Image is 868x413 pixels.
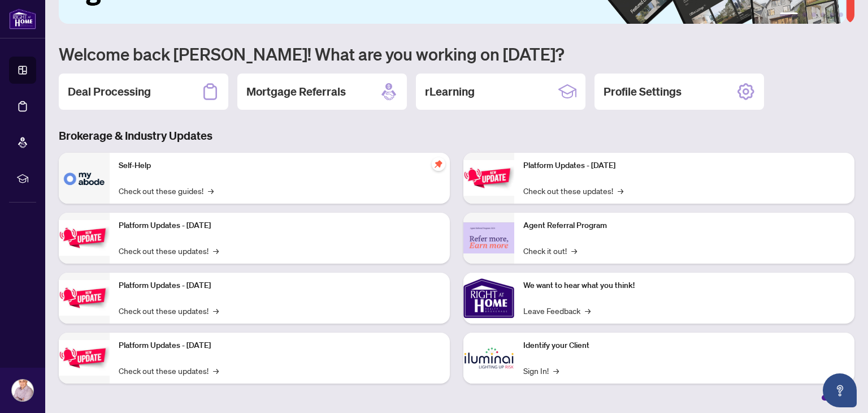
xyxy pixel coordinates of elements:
a: Check out these updates!→ [523,184,623,197]
p: Platform Updates - [DATE] [119,220,441,232]
p: Agent Referral Program [523,220,845,232]
a: Check out these updates!→ [119,304,219,317]
p: Identify your Client [523,339,845,352]
img: Identify your Client [463,333,514,384]
span: → [213,304,219,317]
button: Open asap [823,373,857,407]
h3: Brokerage & Industry Updates [59,128,854,144]
p: Platform Updates - [DATE] [119,279,441,292]
img: Platform Updates - June 23, 2025 [463,160,514,196]
img: Platform Updates - July 21, 2025 [59,280,110,316]
span: → [213,364,219,377]
img: Platform Updates - September 16, 2025 [59,220,110,256]
img: Self-Help [59,153,110,204]
span: pushpin [432,157,445,171]
h1: Welcome back [PERSON_NAME]! What are you working on [DATE]? [59,43,854,64]
h2: Profile Settings [604,84,682,100]
img: Platform Updates - July 8, 2025 [59,340,110,376]
button: 3 [811,12,816,17]
a: Leave Feedback→ [523,304,591,317]
a: Check out these updates!→ [119,244,219,257]
img: Agent Referral Program [463,222,514,253]
span: → [618,184,623,197]
button: 4 [821,12,825,17]
a: Check out these guides!→ [119,184,214,197]
p: We want to hear what you think! [523,279,845,292]
p: Platform Updates - [DATE] [119,339,441,352]
span: → [553,364,559,377]
h2: rLearning [425,84,475,100]
img: We want to hear what you think! [463,273,514,324]
button: 5 [830,12,834,17]
span: → [571,244,577,257]
p: Platform Updates - [DATE] [523,160,845,172]
p: Self-Help [119,160,441,172]
button: 1 [780,12,798,17]
a: Sign In!→ [523,364,559,377]
img: logo [9,8,36,29]
h2: Mortgage Referrals [246,84,346,100]
button: 2 [802,12,807,17]
a: Check it out!→ [523,244,577,257]
span: → [585,304,591,317]
h2: Deal Processing [68,84,151,100]
button: 6 [839,12,843,17]
span: → [213,244,219,257]
a: Check out these updates!→ [119,364,219,377]
img: Profile Icon [12,380,33,401]
span: → [208,184,214,197]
